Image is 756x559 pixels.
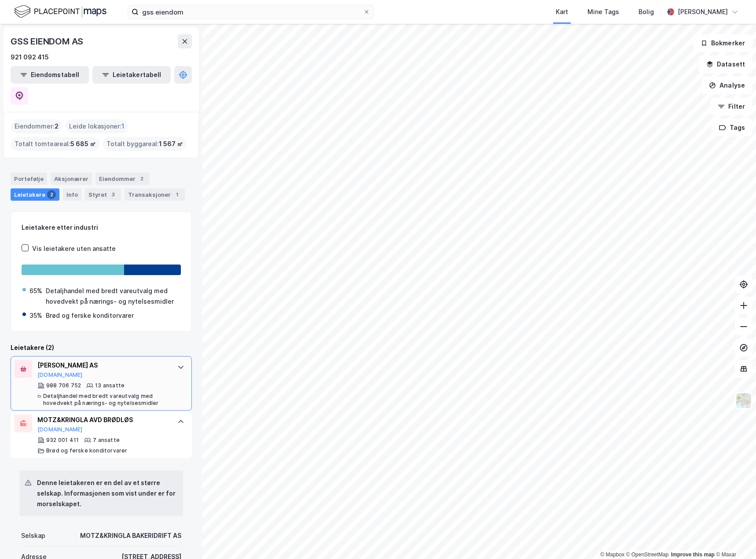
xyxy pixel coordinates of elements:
[32,243,116,254] div: Vis leietakere uten ansatte
[85,188,121,201] div: Styret
[11,52,49,63] div: 921 092 415
[11,34,85,48] div: GSS EIENDOM AS
[37,426,83,433] button: [DOMAIN_NAME]
[735,392,752,409] img: Z
[63,188,81,201] div: Info
[600,552,624,558] a: Mapbox
[11,137,99,151] div: Totalt tomteareal :
[37,360,169,371] div: [PERSON_NAME] AS
[125,188,185,201] div: Transaksjoner
[29,286,42,296] div: 65%
[109,190,117,199] div: 3
[46,382,81,389] div: 988 706 752
[11,173,47,185] div: Portefølje
[66,119,128,133] div: Leide lokasjoner :
[70,139,96,149] span: 5 685 ㎡
[671,552,715,558] a: Improve this map
[46,286,180,307] div: Detaljhandel med bredt vareutvalg med hovedvekt på nærings- og nytelsesmidler
[80,530,181,541] div: MOTZ&KRINGLA BAKERIDRIFT AS
[639,7,654,17] div: Bolig
[712,119,752,136] button: Tags
[556,7,568,17] div: Kart
[712,517,756,559] iframe: Chat Widget
[37,415,169,425] div: MOTZ&KRINGLA AVD BRØDLØS
[21,530,45,541] div: Selskap
[11,119,62,133] div: Eiendommer :
[121,121,125,132] span: 1
[95,173,150,185] div: Eiendommer
[37,371,83,379] button: [DOMAIN_NAME]
[55,121,59,132] span: 2
[103,137,187,151] div: Totalt byggareal :
[701,77,752,94] button: Analyse
[11,66,89,84] button: Eiendomstabell
[92,66,171,84] button: Leietakertabell
[29,310,42,321] div: 35%
[11,342,192,353] div: Leietakere (2)
[678,7,728,17] div: [PERSON_NAME]
[47,190,56,199] div: 2
[139,5,363,18] input: Søk på adresse, matrikkel, gårdeiere, leietakere eller personer
[46,310,134,321] div: Brød og ferske konditorvarer
[693,34,752,52] button: Bokmerker
[710,98,752,115] button: Filter
[37,478,176,509] div: Denne leietakeren er en del av et større selskap. Informasjonen som vist under er for morselskapet.
[46,437,79,444] div: 932 001 411
[11,188,59,201] div: Leietakere
[93,437,120,444] div: 7 ansatte
[51,173,92,185] div: Aksjonærer
[172,190,181,199] div: 1
[159,139,183,149] span: 1 567 ㎡
[22,222,181,233] div: Leietakere etter industri
[14,4,106,19] img: logo.f888ab2527a4732fd821a326f86c7f29.svg
[46,447,128,454] div: Brød og ferske konditorvarer
[699,55,752,73] button: Datasett
[95,382,125,389] div: 13 ansatte
[137,174,146,183] div: 2
[587,7,619,17] div: Mine Tags
[626,552,669,558] a: OpenStreetMap
[43,393,169,407] div: Detaljhandel med bredt vareutvalg med hovedvekt på nærings- og nytelsesmidler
